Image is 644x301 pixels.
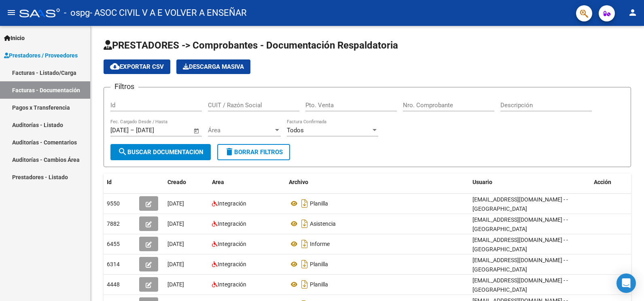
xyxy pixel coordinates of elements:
mat-icon: delete [225,147,234,157]
span: Exportar CSV [110,63,164,70]
span: Usuario [472,179,492,185]
span: Integración [218,261,246,267]
button: Open calendar [192,126,201,136]
span: Buscar Documentacion [118,148,203,156]
span: Planilla [310,281,328,288]
span: Inicio [4,34,25,42]
span: [DATE] [167,220,184,227]
span: - ASOC CIVIL V A E VOLVER A ENSEÑAR [90,4,247,22]
span: [EMAIL_ADDRESS][DOMAIN_NAME] - - [GEOGRAPHIC_DATA] [472,277,568,293]
span: Informe [310,241,330,247]
button: Descarga Masiva [176,59,250,74]
mat-icon: cloud_download [110,61,120,71]
span: Integración [218,241,246,247]
datatable-header-cell: Id [104,174,136,191]
button: Borrar Filtros [217,144,290,160]
span: Planilla [310,261,328,267]
span: 6455 [107,241,120,247]
i: Descargar documento [299,237,310,250]
mat-icon: search [118,147,127,157]
span: [EMAIL_ADDRESS][DOMAIN_NAME] - - [GEOGRAPHIC_DATA] [472,196,568,212]
h3: Filtros [110,81,138,92]
span: Integración [218,220,246,227]
span: Asistencia [310,220,336,227]
mat-icon: person [628,8,638,17]
span: [EMAIL_ADDRESS][DOMAIN_NAME] - - [GEOGRAPHIC_DATA] [472,216,568,232]
button: Exportar CSV [104,59,170,74]
datatable-header-cell: Acción [591,174,631,191]
datatable-header-cell: Area [209,174,286,191]
span: Area [212,179,224,185]
span: Borrar Filtros [225,148,283,156]
span: [EMAIL_ADDRESS][DOMAIN_NAME] - - [GEOGRAPHIC_DATA] [472,237,568,252]
span: Creado [167,179,186,185]
span: Todos [287,127,304,134]
span: Área [208,127,273,134]
i: Descargar documento [299,217,310,230]
i: Descargar documento [299,258,310,271]
span: 6314 [107,261,120,267]
input: Fecha fin [136,127,175,134]
span: [DATE] [167,241,184,247]
span: [EMAIL_ADDRESS][DOMAIN_NAME] - - [GEOGRAPHIC_DATA] [472,257,568,273]
mat-icon: menu [6,8,16,17]
span: Integración [218,200,246,207]
span: 7882 [107,220,120,227]
span: 9550 [107,200,120,207]
span: [DATE] [167,200,184,207]
button: Buscar Documentacion [110,144,211,160]
span: Descarga Masiva [183,63,244,70]
span: PRESTADORES -> Comprobantes - Documentación Respaldatoria [104,40,398,51]
span: [DATE] [167,261,184,267]
span: Acción [594,179,611,185]
span: Integración [218,281,246,288]
span: Archivo [289,179,308,185]
span: - ospg [64,4,90,22]
datatable-header-cell: Usuario [469,174,591,191]
app-download-masive: Descarga masiva de comprobantes (adjuntos) [176,59,250,74]
span: Id [107,179,112,185]
datatable-header-cell: Creado [164,174,209,191]
span: Prestadores / Proveedores [4,51,78,60]
span: Planilla [310,200,328,207]
span: [DATE] [167,281,184,288]
span: 4448 [107,281,120,288]
i: Descargar documento [299,278,310,291]
span: – [130,127,134,134]
datatable-header-cell: Archivo [286,174,469,191]
input: Fecha inicio [110,127,129,134]
i: Descargar documento [299,197,310,210]
div: Open Intercom Messenger [616,273,636,293]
